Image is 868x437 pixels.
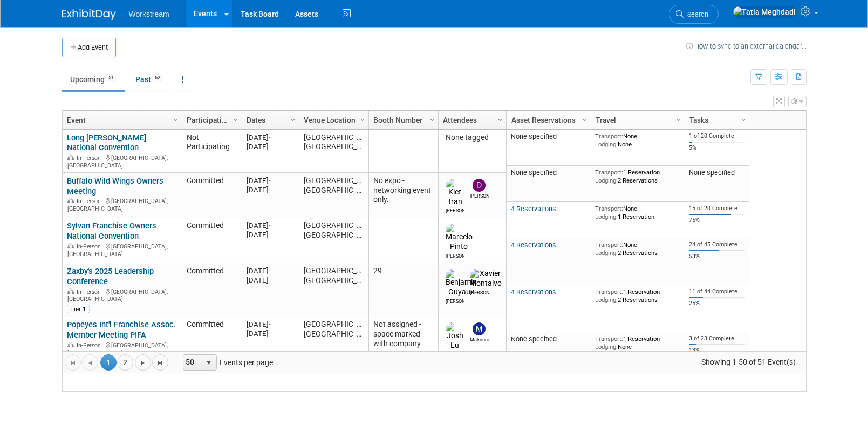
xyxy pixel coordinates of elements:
[686,42,807,50] a: How to sync to an external calendar...
[511,241,556,249] a: 4 Reservations
[170,111,182,127] a: Column Settings
[689,111,742,129] a: Tasks
[139,359,147,367] span: Go to the next page
[187,111,235,129] a: Participation
[62,9,116,20] img: ExhibitDay
[304,111,361,129] a: Venue Location
[269,320,271,328] span: -
[446,252,464,260] div: Marcelo Pinto
[373,111,431,129] a: Booth Number
[231,116,240,124] span: Column Settings
[182,218,242,264] td: Committed
[580,116,589,124] span: Column Settings
[82,354,98,371] a: Go to the previous page
[62,38,116,57] button: Add Event
[182,263,242,317] td: Committed
[511,132,557,140] span: None specified
[77,342,104,349] span: In-Person
[511,335,557,343] span: None specified
[67,243,74,248] img: In-Person Event
[299,263,368,317] td: [GEOGRAPHIC_DATA], [GEOGRAPHIC_DATA]
[247,221,294,230] div: [DATE]
[595,249,618,257] span: Lodging:
[67,111,175,129] a: Event
[368,173,438,218] td: No expo - networking event only.
[496,116,504,124] span: Column Settings
[511,111,584,129] a: Asset Reservations
[358,116,367,124] span: Column Settings
[247,320,294,329] div: [DATE]
[595,335,623,342] span: Transport:
[105,74,117,82] span: 51
[470,335,489,344] div: Makenna Clark
[299,130,368,173] td: [GEOGRAPHIC_DATA], [GEOGRAPHIC_DATA]
[77,243,104,250] span: In-Person
[156,359,165,367] span: Go to the last page
[368,263,438,317] td: 29
[289,116,297,124] span: Column Settings
[595,213,618,220] span: Lodging:
[689,335,745,342] div: 3 of 23 Complete
[77,288,104,295] span: In-Person
[470,288,489,297] div: Xavier Montalvo
[230,111,242,127] a: Column Settings
[446,351,464,359] div: Josh Lu
[69,359,77,367] span: Go to the first page
[689,217,745,224] div: 75%
[446,322,464,351] img: Josh Lu
[135,354,151,371] a: Go to the next page
[684,10,708,18] span: Search
[247,329,294,338] div: [DATE]
[67,342,74,347] img: In-Person Event
[247,142,294,151] div: [DATE]
[511,205,556,213] a: 4 Reservations
[67,305,90,313] div: Tier 1
[470,192,489,200] div: Dwight Smith
[67,340,177,357] div: [GEOGRAPHIC_DATA], [GEOGRAPHIC_DATA]
[473,322,486,335] img: Makenna Clark
[595,335,680,351] div: 1 Reservation None
[247,111,292,129] a: Dates
[473,179,486,192] img: Dwight Smith
[595,288,680,304] div: 1 Reservation 2 Reservations
[182,317,242,371] td: Committed
[299,317,368,371] td: [GEOGRAPHIC_DATA], [GEOGRAPHIC_DATA]
[443,133,501,143] div: None tagged
[595,205,680,220] div: None 1 Reservation
[269,267,271,275] span: -
[269,221,271,230] span: -
[368,317,438,371] td: Not assigned - space marked with company name
[595,241,680,257] div: None 2 Reservations
[446,179,464,207] img: Kiet Tran
[67,221,156,241] a: Sylvan Franchise Owners National Convention
[67,176,163,196] a: Buffalo Wild Wings Owners Meeting
[689,347,745,354] div: 13%
[67,133,146,153] a: Long [PERSON_NAME] National Convention
[595,343,618,351] span: Lodging:
[595,132,623,140] span: Transport:
[595,296,618,304] span: Lodging:
[247,176,294,185] div: [DATE]
[117,354,133,371] a: 2
[183,355,202,370] span: 50
[511,169,557,177] span: None specified
[287,111,299,127] a: Column Settings
[595,132,680,148] div: None None
[733,6,796,18] img: Tatia Meghdadi
[67,288,74,294] img: In-Person Event
[67,198,74,203] img: In-Person Event
[100,354,117,371] span: 1
[511,288,556,296] a: 4 Reservations
[691,354,805,369] span: Showing 1-50 of 51 Event(s)
[579,111,591,127] a: Column Settings
[446,224,473,252] img: Marcelo Pinto
[169,354,284,371] span: Events per page
[182,130,242,173] td: Not Participating
[426,111,438,127] a: Column Settings
[152,74,163,82] span: 62
[77,198,104,205] span: In-Person
[446,297,464,305] div: Benjamin Guyaux
[739,116,748,124] span: Column Settings
[247,266,294,275] div: [DATE]
[67,196,177,212] div: [GEOGRAPHIC_DATA], [GEOGRAPHIC_DATA]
